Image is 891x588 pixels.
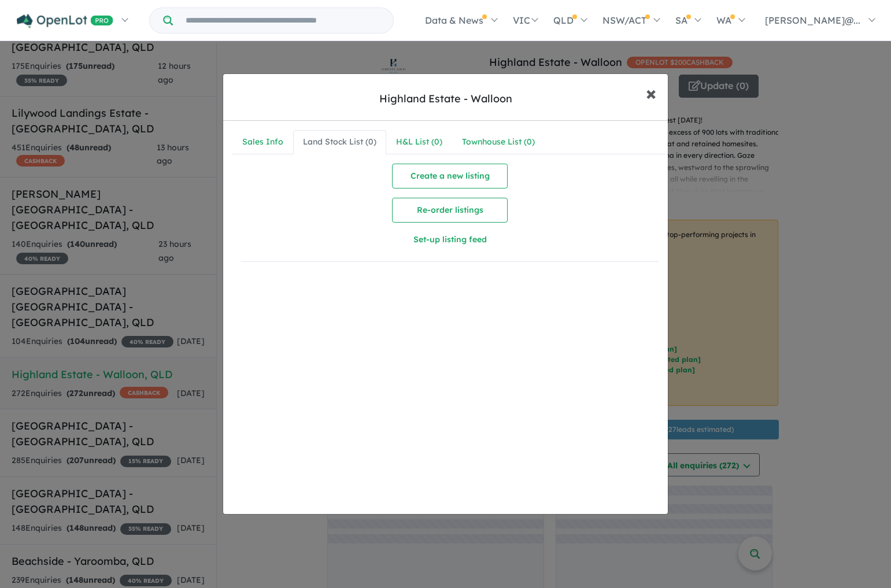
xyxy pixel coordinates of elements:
div: Sales Info [242,135,283,149]
input: Try estate name, suburb, builder or developer [175,8,391,33]
span: [PERSON_NAME]@... [765,14,860,26]
div: H&L List ( 0 ) [396,135,442,149]
div: Highland Estate - Walloon [379,91,512,106]
div: Land Stock List ( 0 ) [303,135,376,149]
div: Townhouse List ( 0 ) [462,135,535,149]
span: × [646,80,656,105]
button: Re-order listings [392,198,508,223]
button: Set-up listing feed [346,227,554,252]
img: Openlot PRO Logo White [17,14,113,28]
button: Create a new listing [392,164,508,188]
